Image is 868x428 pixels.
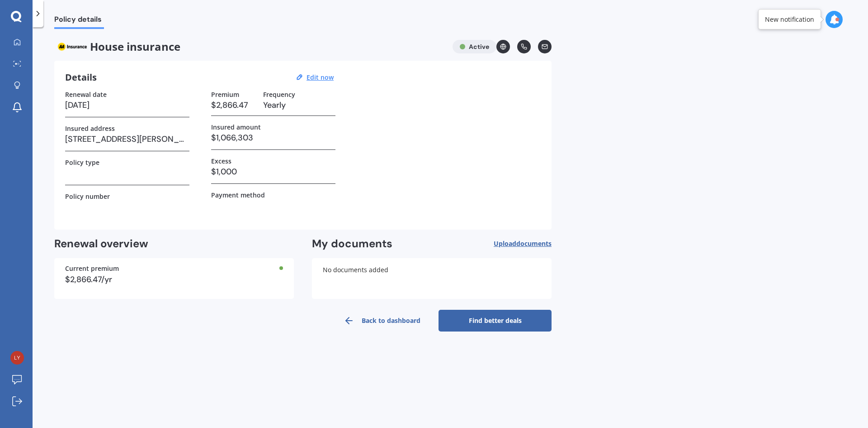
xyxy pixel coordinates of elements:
[65,159,99,166] label: Policy type
[304,73,336,82] button: Edit now
[211,191,265,199] label: Payment method
[54,237,294,251] h2: Renewal overview
[54,40,90,53] img: AA.webp
[65,275,283,284] div: $2,866.47/yr
[211,157,231,165] label: Excess
[263,91,295,98] label: Frequency
[263,98,335,112] h3: Yearly
[307,73,334,82] u: Edit now
[494,240,552,247] span: Upload
[65,125,115,132] label: Insured address
[65,98,189,112] h3: [DATE]
[65,72,97,83] h3: Details
[54,15,104,27] span: Policy details
[10,351,24,365] img: 7f4d46bd53c51a48e2d7db4ad1c3b0ec
[54,40,445,53] span: House insurance
[211,91,239,98] label: Premium
[65,265,283,272] div: Current premium
[325,310,439,332] a: Back to dashboard
[516,239,552,248] span: documents
[439,310,552,332] a: Find better deals
[312,237,392,251] h2: My documents
[494,237,552,251] button: Uploaddocuments
[211,131,335,144] h3: $1,066,303
[765,15,814,24] div: New notification
[211,123,261,131] label: Insured amount
[312,258,552,299] div: No documents added
[65,132,189,146] h3: [STREET_ADDRESS][PERSON_NAME]
[211,165,335,178] h3: $1,000
[65,192,110,200] label: Policy number
[211,98,256,112] h3: $2,866.47
[65,91,107,98] label: Renewal date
